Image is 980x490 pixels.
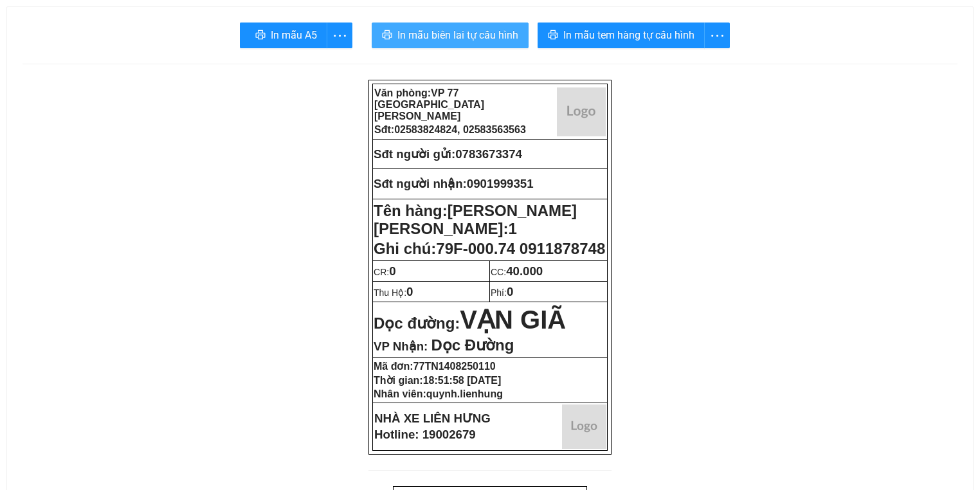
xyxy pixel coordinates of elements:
[423,375,502,386] span: 18:51:58 [DATE]
[389,264,395,278] span: 0
[374,87,484,122] span: VP 77 [GEOGRAPHIC_DATA][PERSON_NAME]
[704,23,730,48] button: more
[374,202,577,237] strong: Tên hàng:
[327,23,352,48] button: more
[255,30,266,42] span: printer
[374,287,413,298] span: Thu Hộ:
[507,285,513,298] span: 0
[491,287,513,298] span: Phí:
[374,147,455,161] strong: Sđt người gửi:
[271,27,317,43] span: In mẫu A5
[374,388,503,399] strong: Nhân viên:
[557,87,606,136] img: logo
[562,404,606,449] img: logo
[374,87,484,122] strong: Văn phòng:
[382,30,392,42] span: printer
[240,23,327,48] button: printerIn mẫu A5
[374,267,396,277] span: CR:
[374,412,491,425] strong: NHÀ XE LIÊN HƯNG
[491,267,543,277] span: CC:
[426,388,503,399] span: quynh.lienhung
[508,220,516,237] span: 1
[455,147,522,161] span: 0783673374
[406,285,413,298] span: 0
[705,28,729,44] span: more
[413,361,496,372] span: 77TN1408250110
[374,240,605,257] span: Ghi chú:
[397,27,518,43] span: In mẫu biên lai tự cấu hình
[327,28,352,44] span: more
[374,361,496,372] strong: Mã đơn:
[374,202,577,237] span: [PERSON_NAME] [PERSON_NAME]:
[548,30,558,42] span: printer
[374,340,428,353] span: VP Nhận:
[563,27,694,43] span: In mẫu tem hàng tự cấu hình
[394,124,526,135] span: 02583824824, 02583563563
[374,177,467,190] strong: Sđt người nhận:
[538,23,705,48] button: printerIn mẫu tem hàng tự cấu hình
[436,240,605,257] span: 79F-000.74 0911878748
[374,428,476,441] strong: Hotline: 19002679
[460,305,566,334] span: VẠN GIÃ
[374,375,501,386] strong: Thời gian:
[506,264,543,278] span: 40.000
[431,336,514,354] span: Dọc Đường
[374,314,566,332] strong: Dọc đường:
[467,177,534,190] span: 0901999351
[372,23,529,48] button: printerIn mẫu biên lai tự cấu hình
[374,124,526,135] strong: Sđt:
